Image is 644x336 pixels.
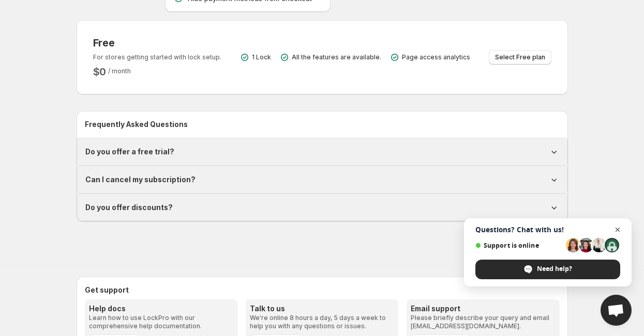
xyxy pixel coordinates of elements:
[601,295,632,326] div: Open chat
[85,147,174,157] h1: Do you offer a free trial?
[475,226,620,234] span: Questions? Chat with us!
[292,53,381,61] p: All the features are available.
[611,223,624,236] span: Close chat
[411,314,555,330] p: Please briefly describe your query and email [EMAIL_ADDRESS][DOMAIN_NAME].
[85,202,173,213] h1: Do you offer discounts?
[252,53,271,61] p: 1 Lock
[85,174,196,185] h1: Can I cancel my subscription?
[402,53,470,61] p: Page access analytics
[93,37,221,49] h3: Free
[93,53,221,61] p: For stores getting started with lock setup.
[250,303,394,314] h3: Talk to us
[495,53,545,61] span: Select Free plan
[108,67,131,75] span: / month
[537,264,572,274] span: Need help?
[85,285,560,295] h2: Get support
[85,119,560,130] h2: Frequently Asked Questions
[93,66,107,78] h2: $ 0
[411,303,555,314] h3: Email support
[89,303,233,314] h3: Help docs
[475,242,562,249] span: Support is online
[475,260,620,279] div: Need help?
[489,50,551,65] button: Select Free plan
[250,314,394,330] p: We're online 8 hours a day, 5 days a week to help you with any questions or issues.
[89,314,233,330] p: Learn how to use LockPro with our comprehensive help documentation.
